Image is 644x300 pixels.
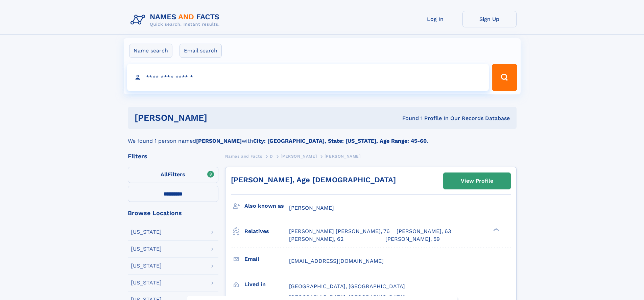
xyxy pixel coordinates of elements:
span: [PERSON_NAME] [289,205,334,211]
button: Search Button [492,64,517,91]
a: View Profile [444,173,510,189]
span: [GEOGRAPHIC_DATA], [GEOGRAPHIC_DATA] [289,283,405,290]
img: Logo Names and Facts [128,11,225,29]
a: [PERSON_NAME] [PERSON_NAME], 76 [289,228,390,235]
span: All [161,171,168,178]
span: D [270,154,273,159]
div: View Profile [461,173,493,189]
input: search input [127,64,489,91]
div: [US_STATE] [131,280,162,285]
span: [PERSON_NAME] [281,154,317,159]
span: [PERSON_NAME] [325,154,361,159]
a: [PERSON_NAME], 63 [397,228,451,235]
label: Filters [128,167,218,183]
a: [PERSON_NAME], Age [DEMOGRAPHIC_DATA] [231,176,396,184]
label: Name search [129,44,172,58]
div: ❯ [492,228,500,232]
div: [US_STATE] [131,263,162,269]
div: Browse Locations [128,210,218,216]
div: [US_STATE] [131,246,162,252]
a: [PERSON_NAME], 62 [289,235,343,243]
b: [PERSON_NAME] [196,138,242,144]
div: Filters [128,153,218,159]
label: Email search [180,44,222,58]
h3: Also known as [244,200,289,212]
a: Sign Up [462,11,517,27]
a: Log In [408,11,462,27]
a: [PERSON_NAME] [281,152,317,160]
div: We found 1 person named with . [128,129,517,145]
h1: [PERSON_NAME] [135,114,305,122]
b: City: [GEOGRAPHIC_DATA], State: [US_STATE], Age Range: 45-60 [253,138,427,144]
h3: Email [244,253,289,265]
h3: Relatives [244,226,289,237]
a: Names and Facts [225,152,262,160]
a: [PERSON_NAME], 59 [385,235,440,243]
div: Found 1 Profile In Our Records Database [305,115,510,122]
span: [EMAIL_ADDRESS][DOMAIN_NAME] [289,258,384,264]
div: [US_STATE] [131,229,162,235]
a: D [270,152,273,160]
h3: Lived in [244,279,289,290]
